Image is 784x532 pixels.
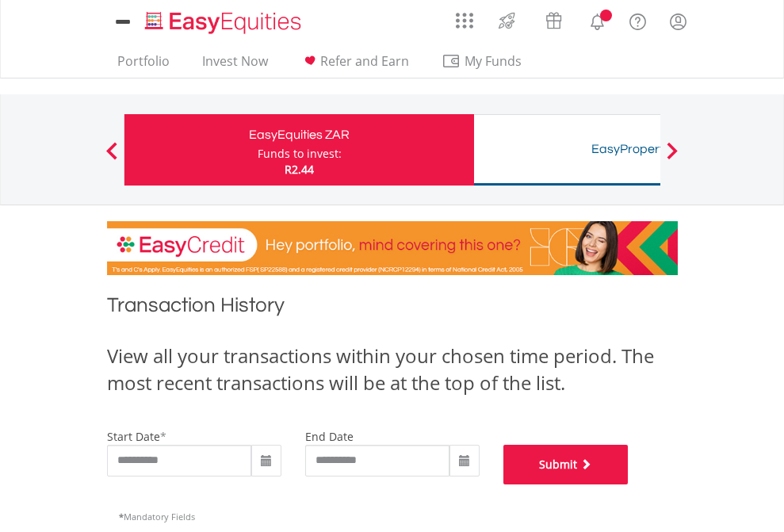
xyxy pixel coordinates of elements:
[107,221,678,275] img: EasyCredit Promotion Banner
[107,343,678,397] div: View all your transactions within your chosen time period. The most recent transactions will be a...
[456,12,473,29] img: grid-menu-icon.svg
[442,51,545,71] span: My Funds
[294,53,415,78] a: Refer and Earn
[196,53,274,78] a: Invest Now
[656,150,688,166] button: Next
[107,429,160,444] label: start date
[139,4,308,36] a: Home page
[658,4,698,39] a: My Profile
[285,162,314,177] span: R2.44
[96,150,128,166] button: Previous
[618,4,658,36] a: FAQ's and Support
[446,4,484,29] a: AppsGrid
[107,291,678,327] h1: Transaction History
[503,445,629,484] button: Submit
[494,8,520,33] img: thrive-v2.svg
[258,146,342,162] div: Funds to invest:
[320,52,409,70] span: Refer and Earn
[577,4,618,36] a: Notifications
[530,4,577,33] a: Vouchers
[134,124,465,146] div: EasyEquities ZAR
[305,429,354,444] label: end date
[119,511,195,522] span: Mandatory Fields
[142,10,308,36] img: EasyEquities_Logo.png
[111,53,176,78] a: Portfolio
[541,8,567,33] img: vouchers-v2.svg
